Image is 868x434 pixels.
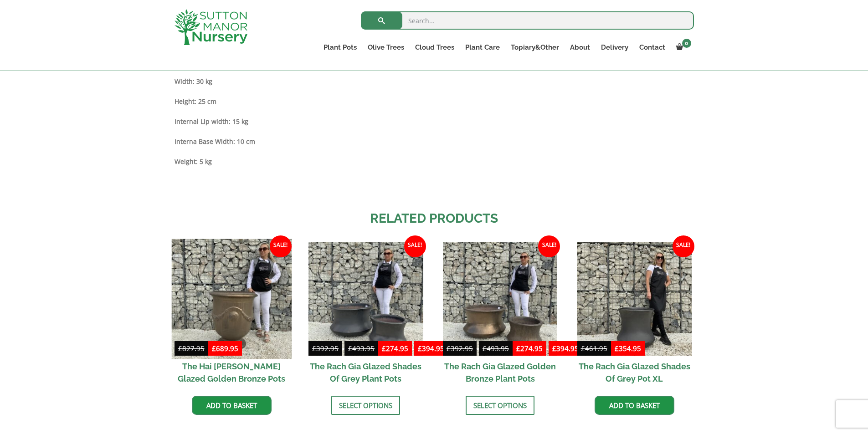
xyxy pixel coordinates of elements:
[308,356,423,389] h2: The Rach Gia Glazed Shades Of Grey Plant Pots
[447,344,451,353] span: £
[404,235,426,257] span: Sale!
[443,242,557,389] a: Sale! £392.95-£493.95 £274.95-£394.95 The Rach Gia Glazed Golden Bronze Plant Pots
[362,41,410,54] a: Olive Trees
[175,157,212,166] strong: Weight: 5 kg
[171,239,292,359] img: The Hai Duong Glazed Golden Bronze Pots
[595,396,674,415] a: Add to basket: “The Rach Gia Glazed Shades Of Grey Pot XL”
[212,344,238,353] bdi: 689.95
[615,344,641,353] bdi: 354.95
[175,9,247,45] img: logo
[673,235,694,257] span: Sale!
[175,242,289,389] a: Sale! The Hai [PERSON_NAME] Glazed Golden Bronze Pots
[318,41,362,54] a: Plant Pots
[418,344,422,353] span: £
[483,344,487,353] span: £
[634,41,671,54] a: Contact
[175,117,248,126] strong: Internal Lip width: 15 kg
[577,242,692,389] a: Sale! The Rach Gia Glazed Shades Of Grey Pot XL
[447,344,473,353] bdi: 392.95
[516,344,520,353] span: £
[192,396,272,415] a: Add to basket: “The Hai Duong Glazed Golden Bronze Pots”
[577,242,692,356] img: The Rach Gia Glazed Shades Of Grey Pot XL
[538,235,560,257] span: Sale!
[418,344,444,353] bdi: 394.95
[552,344,556,353] span: £
[552,344,579,353] bdi: 394.95
[443,356,557,389] h2: The Rach Gia Glazed Golden Bronze Plant Pots
[308,242,423,389] a: Sale! £392.95-£493.95 £274.95-£394.95 The Rach Gia Glazed Shades Of Grey Plant Pots
[596,41,634,54] a: Delivery
[382,344,386,353] span: £
[682,39,691,48] span: 0
[312,344,339,353] bdi: 392.95
[175,209,694,228] h2: Related products
[361,11,694,30] input: Search...
[175,137,255,146] strong: Interna Base Width: 10 cm
[443,343,513,356] del: -
[382,344,408,353] bdi: 274.95
[175,97,216,106] strong: Height: 25 cm
[483,344,509,353] bdi: 493.95
[308,242,423,356] img: The Rach Gia Glazed Shades Of Grey Plant Pots
[460,41,505,54] a: Plant Care
[175,77,212,86] strong: Width: 30 kg
[308,343,378,356] del: -
[466,396,534,415] a: Select options for “The Rach Gia Glazed Golden Bronze Plant Pots”
[312,344,316,353] span: £
[581,344,585,353] span: £
[410,41,460,54] a: Cloud Trees
[270,235,292,257] span: Sale!
[505,41,565,54] a: Topiary&Other
[615,344,619,353] span: £
[443,242,557,356] img: The Rach Gia Glazed Golden Bronze Plant Pots
[516,344,543,353] bdi: 274.95
[565,41,596,54] a: About
[577,356,692,389] h2: The Rach Gia Glazed Shades Of Grey Pot XL
[178,344,182,353] span: £
[212,344,216,353] span: £
[348,344,352,353] span: £
[178,344,205,353] bdi: 827.95
[671,41,694,54] a: 0
[348,344,375,353] bdi: 493.95
[331,396,400,415] a: Select options for “The Rach Gia Glazed Shades Of Grey Plant Pots”
[378,343,448,356] ins: -
[513,343,582,356] ins: -
[581,344,607,353] bdi: 461.95
[175,356,289,389] h2: The Hai [PERSON_NAME] Glazed Golden Bronze Pots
